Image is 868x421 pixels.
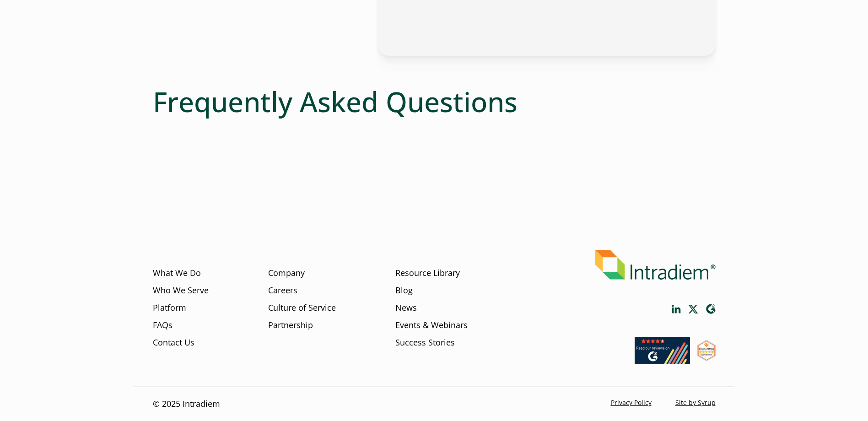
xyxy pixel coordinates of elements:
[595,250,716,280] img: Intradiem
[395,267,460,279] a: Resource Library
[153,85,716,118] h1: Frequently Asked Questions
[395,302,417,314] a: News
[672,305,681,313] a: Link opens in a new window
[153,302,186,314] a: Platform
[268,285,297,297] a: Careers
[697,352,716,363] a: Link opens in a new window
[153,285,209,297] a: Who We Serve
[268,319,313,331] a: Partnership
[635,356,690,367] a: Link opens in a new window
[611,398,652,407] a: Privacy Policy
[268,267,305,279] a: Company
[153,267,201,279] a: What We Do
[635,337,690,364] img: Read our reviews on G2
[153,398,220,410] p: © 2025 Intradiem
[395,285,413,297] a: Blog
[153,337,194,349] a: Contact Us
[395,319,468,331] a: Events & Webinars
[395,337,455,349] a: Success Stories
[268,302,336,314] a: Culture of Service
[697,340,716,361] img: SourceForge User Reviews
[675,398,716,407] a: Site by Syrup
[706,304,716,314] a: Link opens in a new window
[153,319,173,331] a: FAQs
[688,305,698,313] a: Link opens in a new window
